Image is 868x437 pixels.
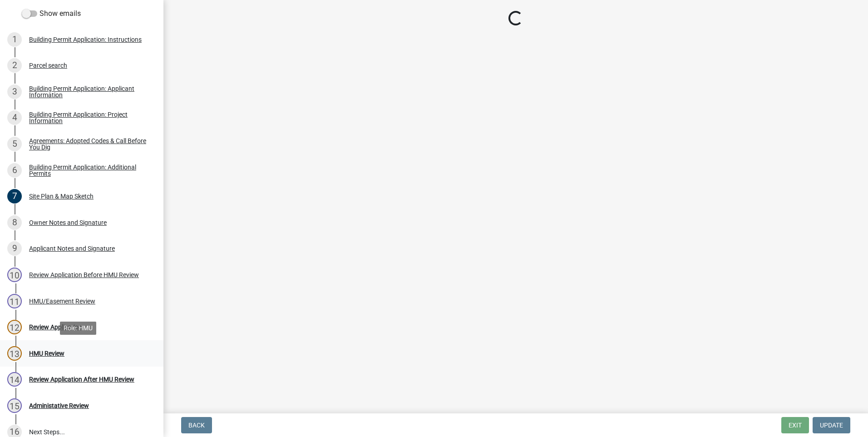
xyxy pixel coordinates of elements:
div: Building Permit Application: Instructions [29,36,142,43]
div: 13 [7,346,22,361]
button: Update [813,417,850,433]
div: Applicant Notes and Signature [29,245,115,252]
div: 15 [7,398,22,413]
div: 1 [7,32,22,47]
button: Back [181,417,212,433]
label: Show emails [22,8,81,19]
div: Administative Review [29,402,89,409]
div: Review Application After HMU Review [29,376,134,382]
div: HMU/Easement Review [29,298,95,304]
button: Exit [781,417,809,433]
div: Agreements: Adopted Codes & Call Before You Dig [29,138,149,150]
div: Building Permit Application: Project Information [29,111,149,124]
div: Role: HMU [60,322,96,335]
span: Update [820,422,843,429]
div: 9 [7,241,22,256]
div: Review Application [29,324,82,330]
div: 5 [7,137,22,151]
div: 7 [7,189,22,204]
div: 2 [7,58,22,73]
div: Building Permit Application: Applicant Information [29,85,149,98]
div: HMU Review [29,350,64,357]
div: Owner Notes and Signature [29,219,107,226]
div: 6 [7,163,22,178]
div: 10 [7,268,22,282]
div: Review Application Before HMU Review [29,272,139,278]
div: 14 [7,372,22,387]
div: Site Plan & Map Sketch [29,193,94,199]
div: 12 [7,320,22,334]
div: 11 [7,294,22,308]
div: 3 [7,84,22,99]
div: 4 [7,110,22,125]
div: Parcel search [29,62,67,69]
div: Building Permit Application: Additional Permits [29,164,149,177]
div: 8 [7,215,22,230]
span: Back [188,422,205,429]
